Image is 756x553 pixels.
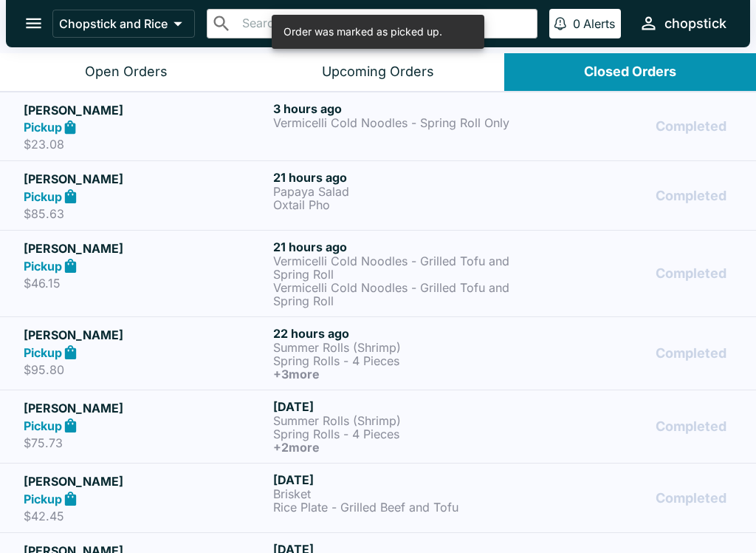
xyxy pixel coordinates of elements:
p: Oxtail Pho [273,198,517,211]
p: Papaya Salad [273,185,517,198]
p: Summer Rolls (Shrimp) [273,341,517,354]
p: Vermicelli Cold Noodles - Spring Roll Only [273,116,517,129]
input: Search orders by name or phone number [238,13,531,34]
strong: Pickup [24,120,62,135]
button: Chopstick and Rice [52,10,195,38]
p: Vermicelli Cold Noodles - Grilled Tofu and Spring Roll [273,254,517,281]
p: $85.63 [24,206,267,221]
p: Brisket [273,487,517,501]
p: Rice Plate - Grilled Beef and Tofu [273,501,517,514]
p: Summer Rolls (Shrimp) [273,414,517,427]
p: Spring Rolls - 4 Pieces [273,427,517,441]
h6: 22 hours ago [273,326,517,341]
p: $23.08 [24,137,267,152]
p: $75.73 [24,435,267,450]
strong: Pickup [24,418,62,433]
h6: 21 hours ago [273,170,517,185]
p: $95.80 [24,362,267,377]
h6: 3 hours ago [273,101,517,116]
p: Chopstick and Rice [59,16,168,31]
p: Vermicelli Cold Noodles - Grilled Tofu and Spring Roll [273,281,517,308]
strong: Pickup [24,189,62,204]
h6: 21 hours ago [273,240,517,254]
div: Upcoming Orders [322,64,434,81]
button: open drawer [15,4,52,42]
div: chopstick [664,15,726,33]
p: Spring Rolls - 4 Pieces [273,354,517,367]
h6: [DATE] [273,399,517,414]
strong: Pickup [24,492,62,506]
h5: [PERSON_NAME] [24,472,267,490]
div: Open Orders [85,64,168,81]
p: $42.45 [24,509,267,523]
h5: [PERSON_NAME] [24,326,267,344]
p: 0 [573,16,580,31]
h5: [PERSON_NAME] [24,240,267,257]
div: Closed Orders [584,64,676,81]
h5: [PERSON_NAME] [24,101,267,119]
p: Alerts [583,16,615,31]
strong: Pickup [24,345,62,360]
h6: [DATE] [273,472,517,487]
h5: [PERSON_NAME] [24,170,267,188]
strong: Pickup [24,259,62,274]
h5: [PERSON_NAME] [24,399,267,417]
button: chopstick [633,7,732,39]
p: $46.15 [24,276,267,291]
h6: + 3 more [273,367,517,381]
div: Order was marked as picked up. [283,19,442,44]
h6: + 2 more [273,441,517,454]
